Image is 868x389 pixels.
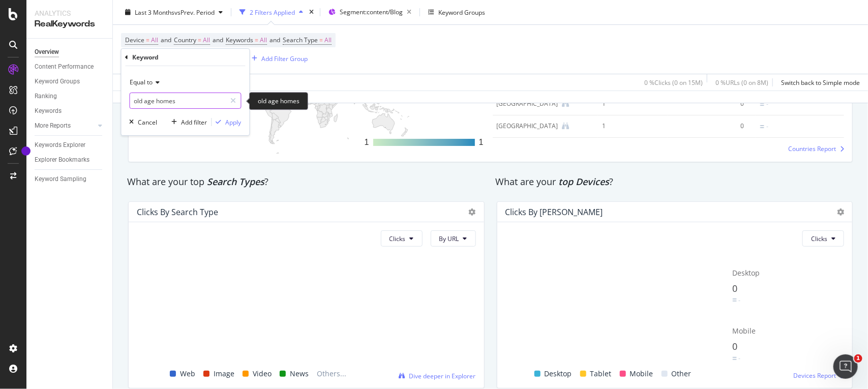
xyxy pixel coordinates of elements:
span: News [290,368,309,380]
button: Clicks [802,230,844,247]
div: Keyword Groups [35,76,80,87]
span: Desktop [545,368,572,380]
div: - [739,354,741,363]
span: Device [125,36,144,44]
span: All [151,33,158,47]
div: - [766,122,768,131]
div: 1 [365,136,369,148]
button: Add filter [168,117,207,127]
span: All [324,33,332,47]
span: top Devices [559,175,610,188]
div: Germany [497,122,558,131]
button: 2 Filters Applied [235,4,307,20]
span: and [270,36,280,44]
div: Apply [226,118,242,127]
span: Desktop [733,268,760,278]
img: Equal [760,103,764,106]
div: 0 % URLs ( 0 on 8M ) [715,78,768,86]
span: Clicks [390,234,406,243]
span: Search Type [283,36,318,44]
div: 2 Filters Applied [250,8,295,16]
span: 1 [854,354,862,363]
button: Keyword Groups [424,4,489,20]
span: and [213,36,223,44]
div: Clicks by [PERSON_NAME] [505,207,603,217]
button: Apply [212,117,242,127]
span: Mobile [733,326,756,336]
div: Switch back to Simple mode [781,78,860,86]
svg: A chart. [137,266,384,367]
a: Explorer Bookmarks [35,155,105,165]
div: Add filter [182,118,207,127]
div: times [307,7,316,17]
div: Keyword Groups [438,8,485,16]
div: Add Filter Group [261,54,308,63]
button: Segment:content/Blog [324,4,415,20]
a: More Reports [35,121,95,131]
button: Last 3 MonthsvsPrev. Period [121,4,227,20]
span: Clicks [811,234,827,243]
span: and [161,36,171,44]
div: Keywords Explorer [35,140,85,151]
div: Cancel [138,118,158,127]
span: All [203,33,210,47]
span: By URL [439,234,459,243]
a: Countries Report [788,144,844,153]
a: Keyword Sampling [35,174,105,185]
button: Clicks [381,230,423,247]
a: Dive deeper in Explorer [399,372,476,380]
div: Ranking [35,91,57,102]
button: By URL [431,230,476,247]
a: Keywords [35,106,105,116]
span: Mobile [630,368,653,380]
div: Explorer Bookmarks [35,155,89,165]
div: 1 [479,136,484,148]
span: Video [253,368,272,380]
span: Last 3 Months [135,8,174,16]
span: = [146,36,149,44]
span: Dive deeper in Explorer [409,372,476,380]
div: Spain [497,99,558,108]
div: What are your top ? [127,175,486,189]
span: Equal to [130,78,153,86]
div: 0 % Clicks ( 0 on 15M ) [644,78,703,86]
div: Keywords [35,106,62,116]
div: Clicks By Search Type [137,207,218,217]
a: Ranking [35,91,105,102]
img: Equal [760,125,764,128]
span: Image [214,368,234,380]
a: Keyword Groups [35,76,105,87]
span: Segment: content/Blog [340,8,403,16]
button: Add Filter Group [248,52,308,65]
span: Web [180,368,195,380]
a: Overview [35,47,105,57]
span: = [319,36,323,44]
span: 0 [733,340,738,352]
svg: A chart. [505,266,726,367]
div: 0 [672,122,744,131]
span: Other [672,368,692,380]
span: Country [174,36,196,44]
div: 1 [602,122,658,131]
iframe: Intercom live chat [833,354,858,379]
div: More Reports [35,121,71,131]
a: Content Performance [35,62,105,72]
span: Tablet [590,368,612,380]
div: Overview [35,47,59,57]
button: Switch back to Simple mode [777,74,860,91]
div: What are your ? [496,175,854,189]
span: vs Prev. Period [174,8,215,16]
div: RealKeywords [35,18,104,30]
span: All [260,33,267,47]
div: old age homes [249,92,308,110]
div: Content Performance [35,62,94,72]
div: 1 [602,99,658,108]
img: Equal [733,298,737,302]
div: - [739,296,741,305]
span: Others... [313,368,350,380]
span: = [255,36,258,44]
div: Analytics [35,8,104,18]
div: Keyword [133,53,159,62]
